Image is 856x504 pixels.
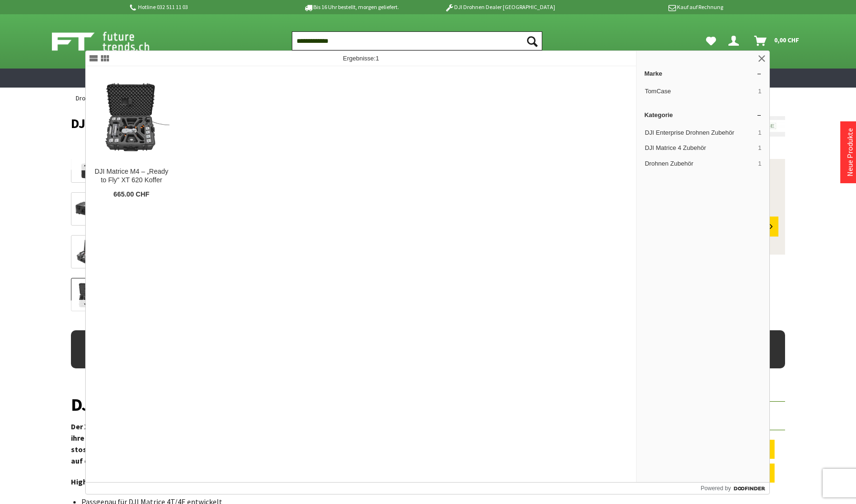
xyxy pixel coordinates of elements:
span: 0,00 CHF [774,32,799,48]
span: 1 [758,87,761,96]
a: Dein Konto [725,31,747,50]
h1: DJI Matrice M4 – „Ready to Fly" XT 540 Koffer [71,116,642,130]
span: Drohnen Zubehör [645,159,754,168]
span: DJI Enterprise Drohnen Zubehör [645,128,754,137]
a: Kategorie [637,108,769,122]
span: DJI Matrice 4 Zubehör [645,144,754,152]
a: Powered by [701,483,770,494]
a: Marke [637,66,769,81]
span: TomCase [645,87,754,96]
a: Drohnen Zubehör [71,88,130,109]
h1: DJI Matrice M4 – „Ready to Fly" XT 540 Koffer [71,398,485,411]
a: Warenkorb [750,31,804,50]
strong: Der XT 540 Trolley-Transportkoffer von TOMcase ist die robuste Premiumlösung für BOS- und Industr... [71,422,477,465]
span: 665.00 CHF [113,190,149,199]
span: 1 [758,144,761,152]
a: Neue Produkte [845,128,855,177]
span: Powered by [701,484,731,493]
p: Hotline 032 511 11 03 [128,1,277,13]
img: DJI Matrice M4 – „Ready to Fly" XT 620 Koffer [93,79,169,155]
input: Produkt, Marke, Kategorie, EAN, Artikelnummer… [292,31,542,50]
span: 1 [758,128,761,137]
span: 1 [758,159,761,168]
strong: Highlights [71,477,108,486]
button: Suchen [522,31,542,50]
p: Bis 16 Uhr bestellt, morgen geliefert. [277,1,425,13]
a: Meine Favoriten [701,31,721,50]
p: DJI Drohnen Dealer [GEOGRAPHIC_DATA] [426,1,574,13]
img: Shop Futuretrends - zur Startseite wechseln [52,30,170,53]
div: DJI Matrice M4 – „Ready to Fly" XT 620 Koffer [93,168,169,185]
span: 1 [376,55,379,62]
span: Ergebnisse: [343,55,379,62]
span: Drohnen Zubehör [76,94,125,102]
a: DJI Matrice M4 – „Ready to Fly" XT 620 Koffer DJI Matrice M4 – „Ready to Fly" XT 620 Koffer 665.0... [86,67,177,207]
p: Kauf auf Rechnung [574,1,723,13]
